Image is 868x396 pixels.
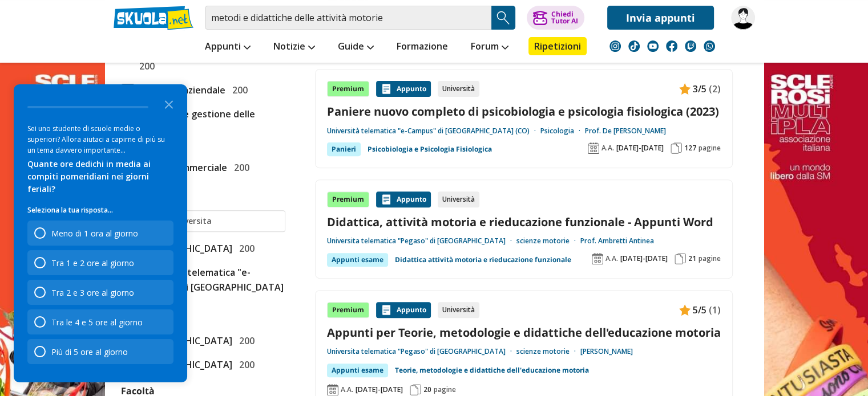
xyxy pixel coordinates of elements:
span: A.A. [601,144,614,153]
img: Pagine [675,253,686,264]
div: Appunto [376,81,431,97]
button: Close the survey [158,92,180,115]
span: [DATE]-[DATE] [620,254,668,263]
div: Premium [327,191,369,207]
div: Più di 5 ore al giorno [51,346,128,357]
div: Appunti esame [327,364,388,377]
input: Ricerca universita [141,215,280,227]
div: Appunto [376,191,431,207]
a: Universita telematica "Pegaso" di [GEOGRAPHIC_DATA] [327,236,516,246]
div: Tra 2 e 3 ore al giorno [27,280,173,305]
div: Sei uno studente di scuole medie o superiori? Allora aiutaci a capirne di più su un tema davvero ... [27,123,173,156]
a: Ripetizioni [528,37,587,55]
span: 21 [688,254,696,263]
a: Prof. Ambretti Antinea [580,236,654,246]
a: Psicologia [540,126,585,136]
a: scienze motorie [516,236,580,246]
a: Appunti per Teorie, metodologie e didattiche dell'educazione motoria [327,325,721,340]
div: Più di 5 ore al giorno [27,339,173,364]
div: Chiedi Tutor AI [551,11,578,25]
span: 20 [423,385,431,394]
span: 200 [229,160,249,175]
a: Appunti [202,37,253,58]
a: Prof. De [PERSON_NAME] [585,126,666,136]
span: 3/5 [693,81,706,96]
span: Economia e gestione delle imprese [135,107,285,136]
img: Appunti contenuto [679,304,691,316]
div: Tra 1 e 2 ore al giorno [27,250,173,275]
div: Università [438,191,479,207]
a: Universita telematica "Pegaso" di [GEOGRAPHIC_DATA] [327,347,516,356]
img: facebook [666,40,677,52]
img: Appunti contenuto [679,83,691,95]
a: Teorie, metodologie e didattiche dell'educazione motoria [395,364,589,377]
a: Università telematica "e-Campus" di [GEOGRAPHIC_DATA] (CO) [327,126,540,136]
span: (1) [709,303,721,317]
span: pagine [434,385,456,394]
div: Premium [327,81,369,97]
a: Didattica attività motoria e rieducazione funzionale [395,253,571,267]
span: Università telematica "e-Campus" di [GEOGRAPHIC_DATA] (CO) [135,265,285,309]
span: 200 [235,241,255,256]
div: Tra le 4 e 5 ore al giorno [27,309,173,334]
img: Pagine [671,142,682,154]
div: Survey [14,84,187,382]
div: Panieri [327,142,361,156]
span: pagine [699,254,721,263]
span: 200 [235,333,255,348]
span: A.A. [341,385,353,394]
img: WhatsApp [704,40,715,52]
img: tiktok [628,40,640,52]
a: scienze motorie [516,347,580,356]
a: Didattica, attività motoria e rieducazione funzionale - Appunti Word [327,214,721,230]
div: Tra 2 e 3 ore al giorno [51,287,134,298]
span: (2) [709,81,721,96]
button: Search Button [491,6,515,30]
img: twitch [685,40,696,52]
div: Appunti esame [327,253,388,267]
img: Anno accademico [588,142,599,154]
span: A.A. [605,254,618,263]
a: Invia appunti [607,6,714,30]
a: Psicobiologia e Psicologia Fisiologica [368,142,492,156]
span: [DATE]-[DATE] [356,385,403,394]
span: 5/5 [693,303,706,317]
div: Università [438,81,479,97]
img: instagram [609,40,621,52]
img: youtube [647,40,659,52]
a: Forum [468,37,511,58]
span: 200 [235,357,255,372]
img: Appunti contenuto [381,83,392,95]
div: Meno di 1 ora al giorno [27,221,173,246]
p: Seleziona la tua risposta... [27,205,173,216]
span: 200 [228,83,248,97]
div: Appunto [376,302,431,318]
span: pagine [699,144,721,153]
img: Pagine [410,384,421,395]
a: Guide [335,37,377,58]
img: Appunti contenuto [381,304,392,316]
span: Economia aziendale [135,83,225,97]
img: Anno accademico [592,253,603,264]
a: Notizie [271,37,318,58]
div: Tra le 4 e 5 ore al giorno [51,317,143,328]
img: anto_castaldi [731,6,755,30]
span: 127 [684,144,696,153]
a: [PERSON_NAME] [580,347,633,356]
div: Tra 1 e 2 ore al giorno [51,258,134,268]
div: Meno di 1 ora al giorno [51,228,138,239]
a: Paniere nuovo completo di psicobiologia e psicologia fisiologica (2023) [327,104,721,119]
input: Cerca appunti, riassunti o versioni [205,6,491,30]
img: Appunti contenuto [381,194,392,205]
a: Formazione [394,37,451,58]
img: Anno accademico [327,384,338,395]
div: Premium [327,302,369,318]
div: Quante ore dedichi in media ai compiti pomeridiani nei giorni feriali? [27,158,173,195]
span: 200 [135,59,155,74]
button: ChiediTutor AI [527,6,584,30]
div: Università [438,302,479,318]
img: Cerca appunti, riassunti o versioni [495,9,512,26]
span: [DATE]-[DATE] [616,144,664,153]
